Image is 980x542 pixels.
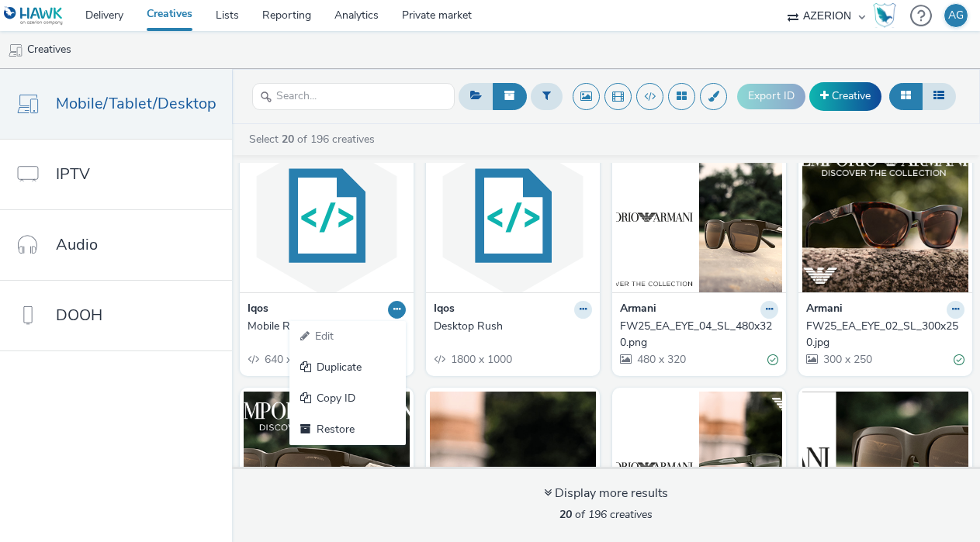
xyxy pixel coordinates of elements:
button: Export ID [737,84,805,109]
a: Edit [289,321,406,352]
strong: 20 [559,507,572,522]
span: Mobile/Tablet/Desktop [56,92,216,115]
div: FW25_EA_EYE_04_SL_480x320.png [620,319,772,350]
div: Valid [954,352,964,368]
span: of 196 creatives [559,507,653,522]
img: Hawk Academy [873,3,896,28]
strong: Iqos [248,301,268,319]
img: FW25_EA_EYE_02_SL_300x250.jpg visual [802,141,968,292]
a: Creative [809,82,881,110]
span: Audio [56,233,98,256]
div: Valid [767,352,778,368]
img: Desktop Rush visual [430,141,596,292]
a: Duplicate [289,352,406,383]
div: Desktop Rush [434,319,586,334]
a: FW25_EA_EYE_02_SL_300x250.jpg [806,319,964,350]
a: Copy ID [289,383,406,414]
div: Display more results [544,485,668,502]
a: Select of 196 creatives [248,132,381,147]
a: Mobile Rush [248,319,406,334]
button: Grid [889,83,923,109]
img: FW25_EA_EYE_04_SL_480x320.png visual [616,141,782,292]
span: 640 x 300 [263,352,313,367]
input: Search... [252,83,455,110]
img: Mobile Rush visual [244,141,410,292]
span: 300 x 250 [822,352,872,367]
div: AG [948,4,964,27]
strong: Armani [620,301,656,319]
div: Mobile Rush [248,319,400,334]
span: 480 x 320 [635,352,686,367]
a: Hawk Academy [873,3,902,28]
strong: Iqos [434,301,455,319]
span: 1800 x 1000 [449,352,512,367]
a: Restore [289,414,406,445]
img: mobile [8,43,23,58]
img: undefined Logo [4,6,64,26]
span: DOOH [56,304,102,326]
strong: Armani [806,301,843,319]
button: Table [922,83,956,109]
span: IPTV [56,163,90,185]
div: FW25_EA_EYE_02_SL_300x250.jpg [806,319,958,350]
a: Desktop Rush [434,319,592,334]
strong: 20 [282,132,294,147]
a: FW25_EA_EYE_04_SL_480x320.png [620,319,778,350]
